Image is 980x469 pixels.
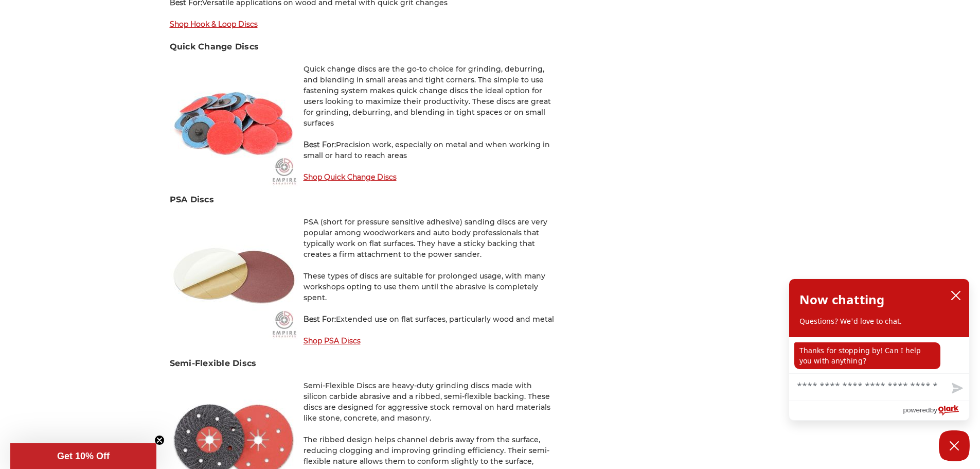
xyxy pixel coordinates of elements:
[170,20,258,29] a: Shop Hook & Loop Discs
[170,217,556,260] p: PSA (short for pressure sensitive adhesive) sanding discs are very popular among woodworkers and ...
[799,289,884,310] h2: Now chatting
[903,404,930,416] span: powered
[170,380,556,424] p: Semi-Flexible Discs are heavy-duty grinding discs made with silicon carbide abrasive and a ribbed...
[170,271,556,303] p: These types of discs are suitable for prolonged usage, with many workshops opting to use them unt...
[304,315,336,324] strong: Best For:
[170,140,556,161] p: Precision work, especially on metal and when working in small or hard to reach areas
[154,435,165,445] button: Close teaser
[170,194,556,206] h3: PSA Discs
[170,357,556,370] h3: Semi-Flexible Discs
[943,377,969,401] button: Send message
[789,337,969,373] div: chat
[939,430,970,461] button: Close Chatbox
[170,59,298,187] img: Quick change discs
[170,314,556,325] p: Extended use on flat surfaces, particularly wood and metal
[789,279,970,421] div: olark chatbox
[794,342,940,369] p: Thanks for stopping by! Can I help you with anything?
[903,401,969,420] a: Powered by Olark
[170,41,556,53] h3: Quick Change Discs
[170,64,556,129] p: Quick change discs are the go-to choice for grinding, deburring, and blending in small areas and ...
[304,140,336,149] strong: Best For:
[57,451,110,461] span: Get 10% Off
[170,212,298,340] img: PSA Discs for sanding - (pressure sensitive adhesive)
[948,288,964,303] button: close chatbox
[304,172,397,182] a: Shop Quick Change Discs
[304,336,361,345] a: Shop PSA Discs
[930,404,937,416] span: by
[10,443,156,469] div: Get 10% OffClose teaser
[799,316,959,326] p: Questions? We'd love to chat.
